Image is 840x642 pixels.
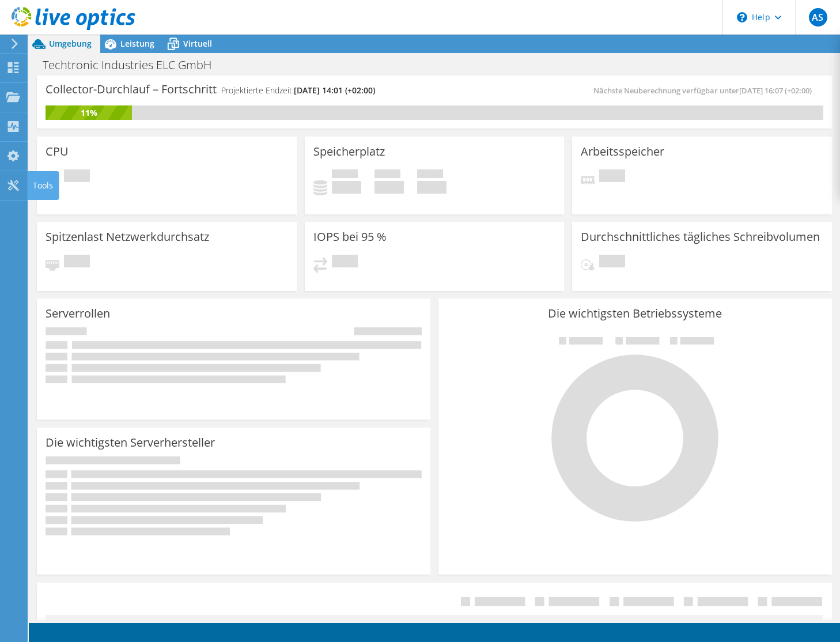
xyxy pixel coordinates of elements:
span: Belegt [332,169,358,181]
span: Umgebung [49,38,92,49]
h3: Speicherplatz [313,145,385,158]
span: Leistung [120,38,154,49]
span: [DATE] 16:07 (+02:00) [739,85,812,96]
span: Ausstehend [64,169,90,185]
h4: Projektierte Endzeit: [221,84,375,97]
span: Verfügbar [374,169,400,181]
h4: 0 GiB [374,181,404,194]
span: AS [809,8,827,27]
h4: 0 GiB [332,181,361,194]
span: Insgesamt [417,169,443,181]
span: Ausstehend [599,169,625,185]
span: Ausstehend [599,255,625,270]
h3: CPU [46,145,69,158]
h3: Spitzenlast Netzwerkdurchsatz [46,231,209,243]
span: [DATE] 14:01 (+02:00) [294,85,375,96]
svg: \n [737,12,747,22]
h1: Techtronic Industries ELC GmbH [37,59,229,71]
h3: IOPS bei 95 % [313,231,387,243]
h3: Die wichtigsten Betriebssysteme [447,307,823,320]
span: Ausstehend [332,255,358,270]
h3: Die wichtigsten Serverhersteller [46,436,215,449]
h3: Durchschnittliches tägliches Schreibvolumen [581,231,820,243]
h4: 0 GiB [417,181,447,194]
span: Nächste Neuberechnung verfügbar unter [593,85,818,96]
h3: Arbeitsspeicher [581,145,664,158]
div: 11% [46,107,132,119]
h3: Serverrollen [46,307,110,320]
div: Tools [27,171,59,200]
span: Virtuell [183,38,212,49]
span: Ausstehend [64,255,90,270]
